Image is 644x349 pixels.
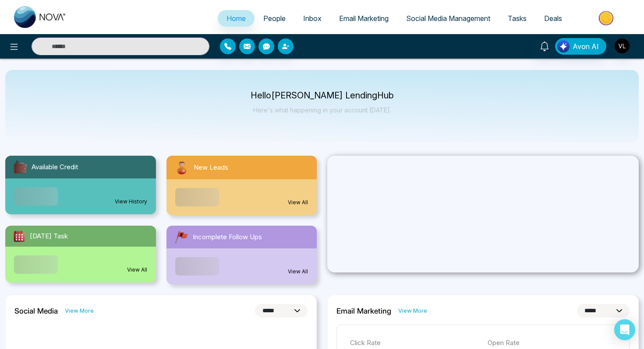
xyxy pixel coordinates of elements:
p: Click Rate [350,338,479,348]
span: New Leads [194,163,228,173]
a: People [255,10,294,27]
button: Avon AI [555,38,606,55]
a: Inbox [294,10,330,27]
span: Deals [544,14,562,23]
span: [DATE] Task [30,231,68,241]
img: Market-place.gif [575,8,639,28]
a: Deals [535,10,571,27]
img: Nova CRM Logo [14,6,67,28]
p: Hello [PERSON_NAME] LendingHub [251,92,394,99]
a: Incomplete Follow UpsView All [161,226,322,284]
p: Open Rate [488,338,616,348]
div: Open Intercom Messenger [614,319,635,340]
span: People [263,14,286,23]
a: View All [127,266,147,274]
h2: Social Media [14,307,58,315]
a: View All [288,268,308,276]
a: View History [115,198,147,206]
a: New LeadsView All [161,156,322,215]
span: Available Credit [32,162,78,172]
img: newLeads.svg [173,159,190,176]
a: Home [218,10,255,27]
a: Email Marketing [330,10,397,27]
img: User Avatar [615,38,630,53]
a: View All [288,199,308,206]
span: Social Media Management [406,14,490,23]
a: View More [398,307,427,315]
h2: Email Marketing [336,307,391,315]
p: Here's what happening in your account [DATE]. [251,106,394,114]
span: Avon AI [573,41,599,52]
span: Incomplete Follow Ups [193,232,262,242]
a: Tasks [499,10,535,27]
a: Social Media Management [397,10,499,27]
span: Email Marketing [339,14,389,23]
img: followUps.svg [173,229,189,245]
a: View More [65,307,94,315]
img: availableCredit.svg [12,159,28,175]
span: Tasks [508,14,527,23]
span: Home [226,14,246,23]
span: Inbox [303,14,322,23]
img: todayTask.svg [12,229,26,243]
img: Lead Flow [557,40,570,52]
